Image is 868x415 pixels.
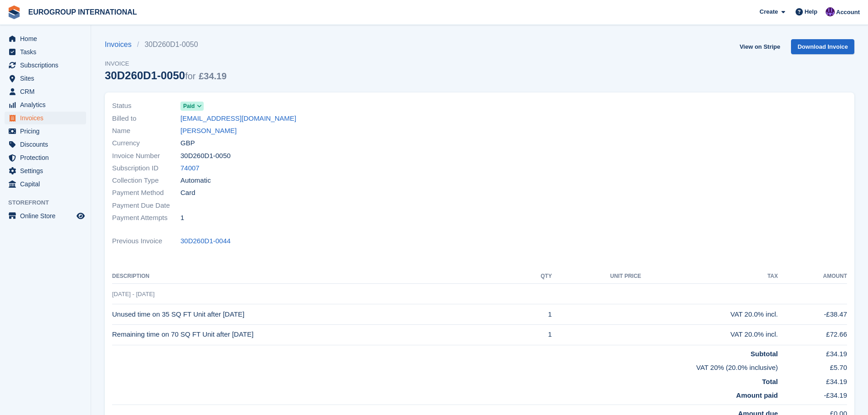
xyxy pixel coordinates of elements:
span: Paid [183,102,195,110]
a: Preview store [75,210,86,221]
span: Settings [20,164,75,177]
span: Capital [20,178,75,190]
span: Payment Attempts [112,213,180,223]
a: Paid [180,101,204,111]
td: -£34.19 [778,387,847,405]
th: Amount [778,269,847,284]
span: Invoices [20,112,75,124]
a: menu [5,210,86,222]
td: £34.19 [778,373,847,387]
span: Account [836,8,860,17]
a: View on Stripe [736,39,784,54]
div: 30D260D1-0050 [105,69,226,82]
span: Protection [20,151,75,164]
a: 74007 [180,163,200,174]
span: Create [760,7,778,16]
span: Analytics [20,98,75,111]
span: Name [112,126,180,136]
td: £5.70 [778,359,847,373]
a: menu [5,59,86,72]
span: Home [20,32,75,45]
a: menu [5,72,86,85]
span: Billed to [112,113,180,124]
th: QTY [519,269,552,284]
a: Invoices [105,39,137,50]
span: Collection Type [112,175,180,186]
div: VAT 20.0% incl. [641,309,778,320]
span: Payment Due Date [112,200,180,211]
td: Remaining time on 70 SQ FT Unit after [DATE] [112,324,519,345]
a: menu [5,85,86,98]
strong: Amount paid [736,391,778,399]
span: Payment Method [112,188,180,198]
img: stora-icon-8386f47178a22dfd0bd8f6a31ec36ba5ce8667c1dd55bd0f319d3a0aa187defe.svg [7,5,21,19]
a: menu [5,32,86,45]
span: CRM [20,85,75,98]
td: £72.66 [778,324,847,345]
a: EUROGROUP INTERNATIONAL [25,5,141,20]
span: Automatic [180,175,211,186]
span: Online Store [20,210,75,222]
a: menu [5,112,86,124]
img: Calvin Tickner [826,7,835,16]
span: GBP [180,138,195,149]
strong: Subtotal [750,350,778,358]
th: Unit Price [552,269,641,284]
a: menu [5,151,86,164]
td: 1 [519,304,552,325]
span: Storefront [8,198,91,207]
td: Unused time on 35 SQ FT Unit after [DATE] [112,304,519,325]
td: VAT 20% (20.0% inclusive) [112,359,778,373]
span: for [185,71,195,81]
span: Tasks [20,46,75,58]
a: menu [5,125,86,138]
a: menu [5,46,86,58]
span: 1 [180,213,184,223]
span: Help [805,7,817,16]
span: Previous Invoice [112,236,180,246]
td: £34.19 [778,345,847,359]
a: menu [5,178,86,190]
span: Subscriptions [20,59,75,72]
span: Status [112,101,180,111]
span: Pricing [20,125,75,138]
span: 30D260D1-0050 [180,151,231,161]
a: [PERSON_NAME] [180,126,236,136]
strong: Total [762,378,778,385]
span: Card [180,188,195,198]
span: Sites [20,72,75,85]
span: Invoice [105,59,226,68]
a: menu [5,164,86,177]
a: menu [5,98,86,111]
a: [EMAIL_ADDRESS][DOMAIN_NAME] [180,113,296,124]
a: menu [5,138,86,151]
span: [DATE] - [DATE] [112,291,154,297]
span: Currency [112,138,180,149]
th: Description [112,269,519,284]
th: Tax [641,269,778,284]
a: 30D260D1-0044 [180,236,231,246]
td: 1 [519,324,552,345]
div: VAT 20.0% incl. [641,329,778,340]
span: Discounts [20,138,75,151]
nav: breadcrumbs [105,39,226,50]
td: -£38.47 [778,304,847,325]
span: Invoice Number [112,151,180,161]
a: Download Invoice [791,39,854,54]
span: £34.19 [199,71,226,81]
span: Subscription ID [112,163,180,174]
